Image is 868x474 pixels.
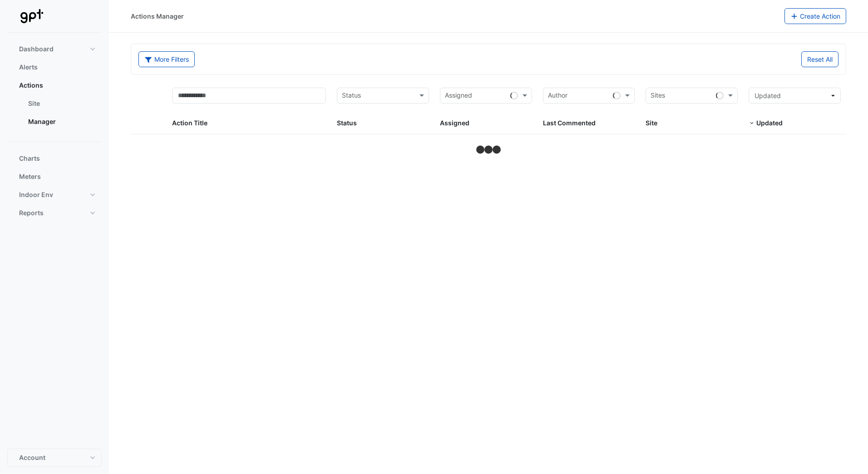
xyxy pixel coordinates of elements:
[172,119,207,127] span: Action Title
[755,92,781,99] span: Updated
[543,119,596,127] span: Last Commented
[19,453,45,462] span: Account
[7,58,102,76] button: Alerts
[7,204,102,222] button: Reports
[11,7,52,25] img: Company Logo
[19,63,38,72] span: Alerts
[7,149,102,168] button: Charts
[21,113,102,131] a: Manager
[440,119,469,127] span: Assigned
[19,172,41,181] span: Meters
[7,168,102,186] button: Meters
[7,186,102,204] button: Indoor Env
[19,190,53,199] span: Indoor Env
[646,119,657,127] span: Site
[19,208,44,217] span: Reports
[337,119,357,127] span: Status
[131,11,184,21] div: Actions Manager
[21,94,102,113] a: Site
[19,154,40,163] span: Charts
[19,44,54,54] span: Dashboard
[138,51,195,67] button: More Filters
[7,94,102,134] div: Actions
[7,76,102,94] button: Actions
[7,449,102,467] button: Account
[784,8,847,24] button: Create Action
[7,40,102,58] button: Dashboard
[19,81,43,90] span: Actions
[756,119,783,127] span: Updated
[801,51,838,67] button: Reset All
[749,88,841,104] button: Updated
